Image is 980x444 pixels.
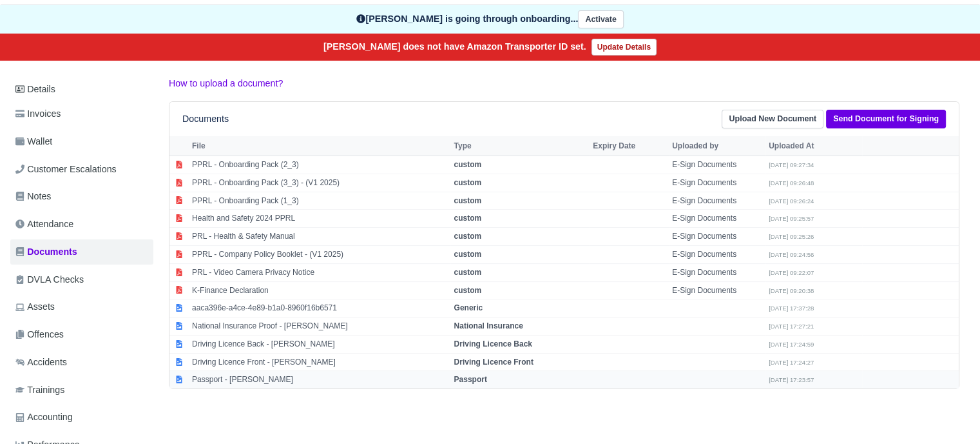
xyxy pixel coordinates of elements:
td: Passport - [PERSON_NAME] [189,371,450,388]
td: PRL - Health & Safety Manual [189,228,450,246]
a: Wallet [10,129,153,154]
th: Expiry Date [590,136,669,156]
td: E-Sign Documents [669,228,765,246]
td: PPRL - Company Policy Booklet - (V1 2025) [189,245,450,263]
small: [DATE] 09:27:34 [769,161,814,168]
td: E-Sign Documents [669,263,765,281]
small: [DATE] 17:24:27 [769,359,814,366]
span: Attendance [15,217,73,232]
strong: custom [454,250,481,259]
span: Wallet [15,134,52,149]
span: Invoices [15,106,61,121]
td: E-Sign Documents [669,174,765,192]
small: [DATE] 09:22:07 [769,269,814,276]
small: [DATE] 09:26:48 [769,179,814,187]
strong: Driving Licence Front [454,358,533,367]
strong: custom [454,286,481,295]
a: DVLA Checks [10,267,153,292]
span: Customer Escalations [15,162,117,177]
span: Notes [15,189,51,204]
span: Accounting [15,410,73,425]
a: Send Document for Signing [826,110,946,128]
a: Upload New Document [722,110,823,128]
strong: Passport [454,375,486,384]
small: [DATE] 09:25:57 [769,215,814,222]
small: [DATE] 09:20:38 [769,287,814,294]
small: [DATE] 09:26:24 [769,197,814,205]
th: Uploaded At [765,136,862,156]
small: [DATE] 17:23:57 [769,376,814,383]
strong: custom [454,214,481,223]
a: Customer Escalations [10,157,153,182]
strong: custom [454,268,481,277]
th: File [189,136,450,156]
td: E-Sign Documents [669,281,765,299]
td: Health and Safety 2024 PPRL [189,210,450,228]
strong: custom [454,160,481,169]
td: PRL - Video Camera Privacy Notice [189,263,450,281]
span: Assets [15,299,55,314]
td: Driving Licence Front - [PERSON_NAME] [189,353,450,371]
td: National Insurance Proof - [PERSON_NAME] [189,318,450,336]
td: E-Sign Documents [669,192,765,210]
a: Notes [10,184,153,209]
strong: custom [454,178,481,187]
span: Offences [15,327,64,342]
button: Activate [578,10,623,29]
a: How to upload a document? [169,78,283,88]
iframe: Chat Widget [916,382,980,444]
small: [DATE] 17:37:28 [769,305,814,312]
small: [DATE] 09:25:26 [769,233,814,240]
small: [DATE] 17:27:21 [769,323,814,330]
td: PPRL - Onboarding Pack (2_3) [189,156,450,174]
td: E-Sign Documents [669,156,765,174]
td: PPRL - Onboarding Pack (3_3) - (V1 2025) [189,174,450,192]
a: Attendance [10,212,153,237]
a: Documents [10,239,153,265]
span: Trainings [15,383,64,398]
a: Trainings [10,378,153,403]
a: Assets [10,294,153,319]
td: E-Sign Documents [669,210,765,228]
strong: Driving Licence Back [454,339,532,348]
th: Type [450,136,590,156]
strong: Generic [454,303,483,312]
td: K-Finance Declaration [189,281,450,299]
small: [DATE] 17:24:59 [769,341,814,348]
small: [DATE] 09:24:56 [769,251,814,258]
a: Invoices [10,101,153,126]
strong: custom [454,232,481,241]
td: aaca396e-a4ce-4e89-b1a0-8960f16b6571 [189,299,450,318]
strong: custom [454,196,481,205]
th: Uploaded by [669,136,765,156]
td: PPRL - Onboarding Pack (1_3) [189,192,450,210]
a: Accounting [10,405,153,430]
td: Driving Licence Back - [PERSON_NAME] [189,335,450,353]
span: DVLA Checks [15,272,84,287]
a: Details [10,77,153,101]
a: Accidents [10,350,153,375]
td: E-Sign Documents [669,245,765,263]
span: Documents [15,245,77,259]
span: Accidents [15,355,67,370]
strong: National Insurance [454,321,523,330]
a: Offences [10,322,153,347]
h6: Documents [182,114,229,125]
a: Update Details [591,39,657,55]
